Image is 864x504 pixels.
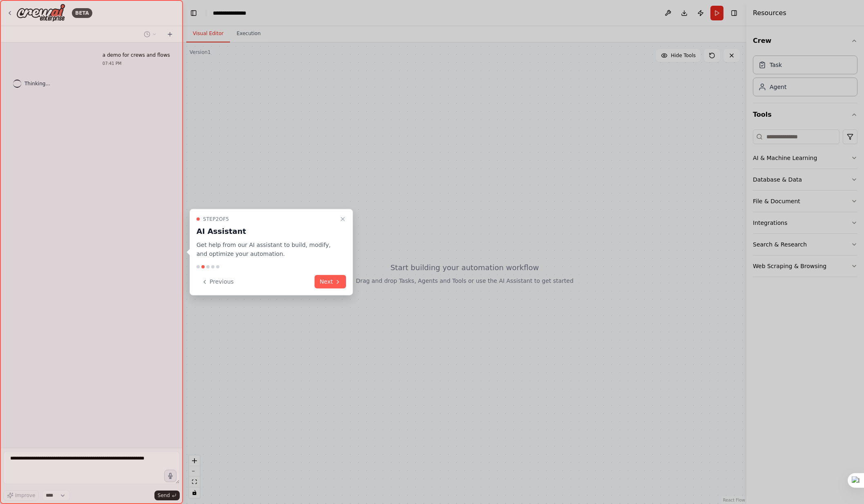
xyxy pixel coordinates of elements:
[315,275,346,289] button: Next
[188,7,199,19] button: Hide left sidebar
[203,215,229,222] span: Step 2 of 5
[196,240,336,259] p: Get help from our AI assistant to build, modify, and optimize your automation.
[196,225,336,237] h3: AI Assistant
[196,275,239,289] button: Previous
[338,214,348,224] button: Close walkthrough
